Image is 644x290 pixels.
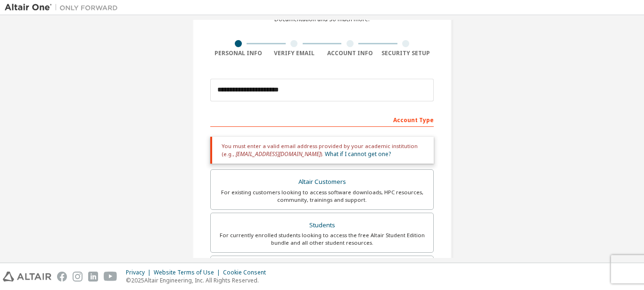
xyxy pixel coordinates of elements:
[88,272,98,282] img: linkedin.svg
[154,269,223,276] div: Website Terms of Use
[210,50,266,57] div: Personal Info
[210,112,434,127] div: Account Type
[266,50,322,57] div: Verify Email
[216,175,428,189] div: Altair Customers
[104,272,117,282] img: youtube.svg
[322,50,378,57] div: Account Info
[57,272,67,282] img: facebook.svg
[73,272,83,282] img: instagram.svg
[5,3,123,12] img: Altair One
[223,269,272,276] div: Cookie Consent
[216,189,428,204] div: For existing customers looking to access software downloads, HPC resources, community, trainings ...
[126,269,154,276] div: Privacy
[325,150,391,158] a: What if I cannot get one?
[126,276,272,284] p: © 2025 Altair Engineering, Inc. All Rights Reserved.
[236,150,321,158] span: [EMAIL_ADDRESS][DOMAIN_NAME]
[3,272,51,282] img: altair_logo.svg
[210,137,434,164] div: You must enter a valid email address provided by your academic institution (e.g., ).
[216,232,428,247] div: For currently enrolled students looking to access the free Altair Student Edition bundle and all ...
[378,50,434,57] div: Security Setup
[216,219,428,232] div: Students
